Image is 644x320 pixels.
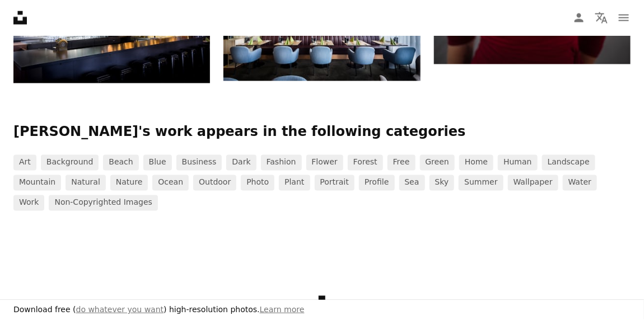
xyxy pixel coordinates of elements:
[193,175,236,191] a: outdoor
[13,155,36,171] a: art
[110,175,148,191] a: nature
[76,305,164,314] a: do whatever you want
[498,155,538,171] a: human
[359,175,395,191] a: profile
[13,195,44,211] a: work
[261,155,302,171] a: fashion
[103,155,138,171] a: beach
[41,155,99,171] a: background
[430,175,455,191] a: sky
[388,155,416,171] a: free
[13,11,27,25] a: Home — Unsplash
[241,175,274,191] a: photo
[13,124,631,142] p: [PERSON_NAME]'s work appears in the following categories
[176,155,222,171] a: business
[542,155,595,171] a: landscape
[348,155,383,171] a: forest
[143,155,172,171] a: blue
[13,175,61,191] a: mountain
[13,26,210,36] a: View the photo by Michael Dam
[613,7,635,29] button: Menu
[590,7,613,29] button: Language
[563,175,597,191] a: water
[152,175,189,191] a: ocean
[226,155,256,171] a: dark
[315,175,354,191] a: portrait
[399,175,425,191] a: sea
[66,175,106,191] a: natural
[49,195,157,211] a: Non-copyrighted images
[568,7,590,29] a: Log in / Sign up
[459,175,503,191] a: summer
[508,175,558,191] a: wallpaper
[260,305,305,314] a: Learn more
[279,175,310,191] a: plant
[459,155,493,171] a: home
[306,155,343,171] a: flower
[13,304,305,316] h3: Download free ( ) high-resolution photos.
[420,155,455,171] a: green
